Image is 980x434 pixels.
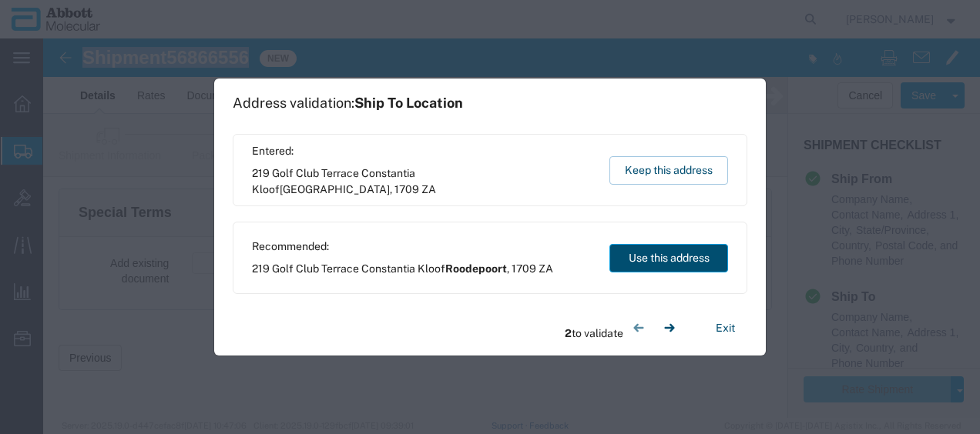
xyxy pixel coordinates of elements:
[252,143,595,159] span: Entered:
[280,183,390,195] span: [GEOGRAPHIC_DATA]
[252,239,553,255] span: Recommended:
[609,156,728,185] button: Keep this address
[539,262,553,275] span: ZA
[421,183,436,195] span: ZA
[703,315,747,342] button: Exit
[565,312,685,343] div: to validate
[445,262,507,275] span: Roodepoort
[565,327,572,339] span: 2
[354,95,463,111] span: Ship To Location
[512,262,536,275] span: 1709
[609,244,728,272] button: Use this address
[233,95,463,112] h1: Address validation:
[394,183,419,195] span: 1709
[252,165,595,198] span: 219 Golf Club Terrace Constantia Kloof ,
[252,261,553,277] span: 219 Golf Club Terrace Constantia Kloof ,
